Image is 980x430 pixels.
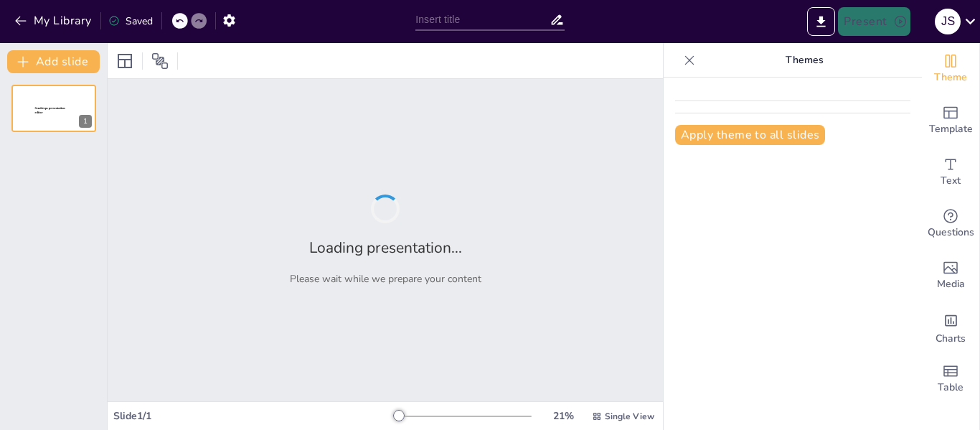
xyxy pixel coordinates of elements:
span: Text [941,173,961,189]
div: Slide 1 / 1 [113,409,394,423]
span: Position [151,52,169,70]
span: Media [937,276,965,292]
div: Add text boxes [922,146,979,198]
input: Insert title [415,9,550,30]
div: Layout [113,50,136,73]
span: Sendsteps presentation editor [35,107,65,115]
h2: Loading presentation... [309,238,462,258]
div: Add charts and graphs [922,302,979,353]
div: Get real-time input from your audience [922,198,979,250]
span: Theme [934,70,967,85]
div: 1 [79,115,92,128]
div: J S [935,9,961,34]
button: Add slide [7,50,100,73]
button: J S [935,7,961,36]
button: Present [838,7,910,36]
span: Charts [936,331,966,347]
div: Saved [108,14,153,28]
button: Export to PowerPoint [807,7,835,36]
div: Add ready made slides [922,95,979,146]
div: Add images, graphics, shapes or video [922,250,979,302]
button: Apply theme to all slides [675,125,825,145]
span: Single View [605,411,654,422]
div: 21 % [546,409,580,423]
span: Questions [928,225,974,240]
span: Table [938,380,963,396]
button: My Library [11,9,98,32]
span: Template [929,121,973,137]
p: Themes [701,43,908,78]
p: Please wait while we prepare your content [290,272,481,286]
div: 1 [11,85,96,132]
div: Change the overall theme [922,43,979,95]
div: Add a table [922,353,979,405]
